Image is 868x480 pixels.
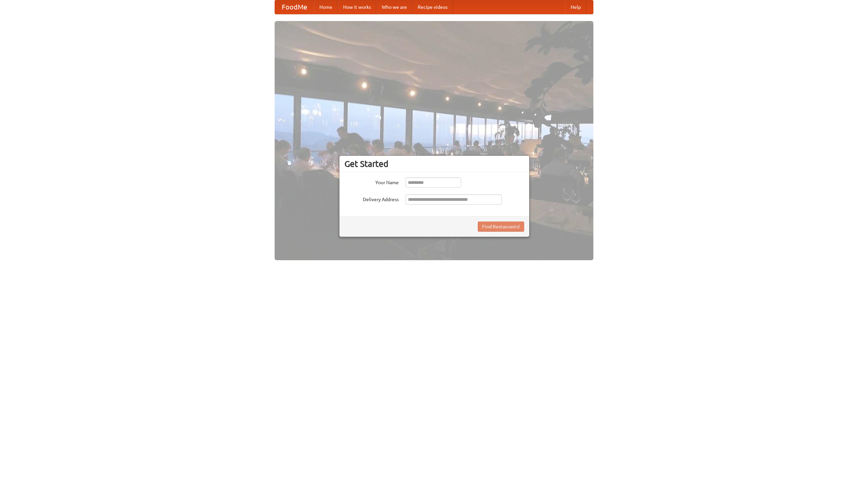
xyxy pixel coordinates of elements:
a: Home [314,0,338,14]
a: Recipe videos [412,0,453,14]
label: Delivery Address [344,194,399,203]
a: How it works [338,0,376,14]
button: Find Restaurants! [478,222,524,232]
a: Who we are [376,0,412,14]
label: Your Name [344,177,399,186]
a: FoodMe [275,0,314,14]
a: Help [565,0,586,14]
h3: Get Started [344,159,524,169]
